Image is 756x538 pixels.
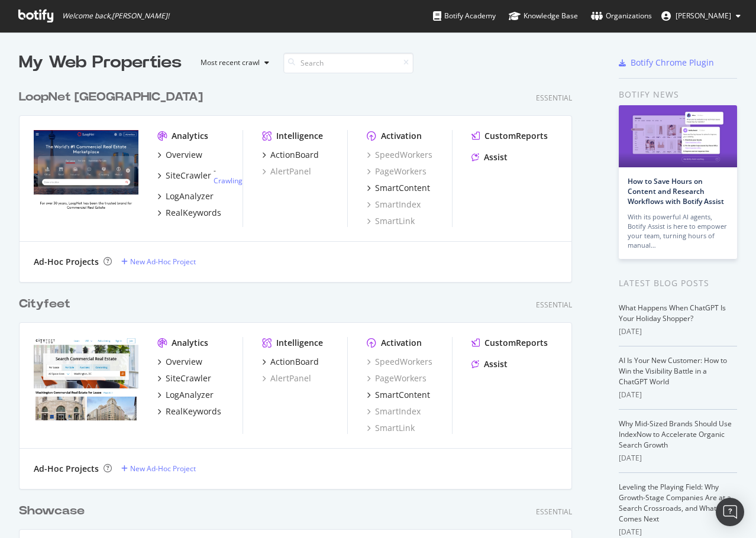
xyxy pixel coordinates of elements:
img: cityfeet.com [34,337,138,421]
div: CustomReports [484,130,548,142]
div: [DATE] [619,390,737,400]
div: Botify Chrome Plugin [631,57,714,69]
div: Intelligence [276,337,323,349]
a: CustomReports [471,337,548,349]
div: Activation [381,130,422,142]
div: Overview [166,149,202,161]
div: Cityfeet [19,296,70,313]
div: Intelligence [276,130,323,142]
a: Assist [471,151,508,163]
div: Activation [381,337,422,349]
a: RealKeywords [157,207,221,219]
div: Organizations [591,10,652,22]
a: Crawling [214,176,243,186]
a: Botify Chrome Plugin [619,57,714,69]
div: Knowledge Base [509,10,578,22]
a: Why Mid-Sized Brands Should Use IndexNow to Accelerate Organic Search Growth [619,419,732,450]
a: SmartLink [367,215,415,227]
div: LoopNet [GEOGRAPHIC_DATA] [19,89,203,106]
a: RealKeywords [157,406,221,417]
div: Ad-Hoc Projects [34,256,99,268]
a: PageWorkers [367,372,427,384]
div: My Web Properties [19,51,182,74]
input: Search [283,53,413,73]
div: [DATE] [619,453,737,464]
a: SpeedWorkers [367,149,432,161]
div: SmartContent [375,182,430,194]
div: Botify Academy [433,10,496,22]
img: Loopnet.ca [34,130,138,214]
a: SmartIndex [367,199,421,210]
div: Assist [484,151,508,163]
a: AI Is Your New Customer: How to Win the Visibility Battle in a ChatGPT World [619,355,727,387]
a: Assist [471,358,508,370]
div: [DATE] [619,527,737,537]
div: With its powerful AI agents, Botify Assist is here to empower your team, turning hours of manual… [628,212,728,250]
div: LogAnalyzer [166,389,214,401]
a: AlertPanel [262,166,311,177]
a: New Ad-Hoc Project [121,464,196,474]
div: New Ad-Hoc Project [130,464,196,474]
div: Essential [536,93,572,103]
a: What Happens When ChatGPT Is Your Holiday Shopper? [619,303,726,323]
div: Ad-Hoc Projects [34,463,99,475]
a: LoopNet [GEOGRAPHIC_DATA] [19,89,208,106]
img: How to Save Hours on Content and Research Workflows with Botify Assist [619,105,737,167]
a: LogAnalyzer [157,190,214,202]
a: Leveling the Playing Field: Why Growth-Stage Companies Are at a Search Crossroads, and What Comes... [619,482,731,524]
a: LogAnalyzer [157,389,214,401]
a: Overview [157,149,202,161]
div: Botify news [619,88,737,101]
a: How to Save Hours on Content and Research Workflows with Botify Assist [628,176,724,206]
div: - [214,166,243,186]
a: PageWorkers [367,166,427,177]
button: Most recent crawl [191,53,274,72]
div: Open Intercom Messenger [716,498,744,526]
a: New Ad-Hoc Project [121,257,196,267]
a: SiteCrawler [157,372,211,384]
a: SmartContent [367,389,430,401]
div: CustomReports [484,337,548,349]
a: AlertPanel [262,372,311,384]
div: Assist [484,358,508,370]
span: Welcome back, [PERSON_NAME] ! [62,11,169,21]
div: Analytics [172,130,208,142]
div: ActionBoard [270,149,319,161]
div: Analytics [172,337,208,349]
div: Most recent crawl [201,59,260,66]
a: CustomReports [471,130,548,142]
div: SiteCrawler [166,372,211,384]
a: SmartContent [367,182,430,194]
a: SmartIndex [367,406,421,417]
button: [PERSON_NAME] [652,7,750,25]
a: SiteCrawler- Crawling [157,166,243,186]
div: SmartContent [375,389,430,401]
a: Cityfeet [19,296,75,313]
a: Overview [157,356,202,368]
div: [DATE] [619,326,737,337]
div: New Ad-Hoc Project [130,257,196,267]
div: Essential [536,507,572,517]
span: Isabelle Edson [676,11,731,21]
div: LogAnalyzer [166,190,214,202]
div: ActionBoard [270,356,319,368]
div: Essential [536,300,572,310]
a: SmartLink [367,422,415,434]
div: SiteCrawler [166,170,211,182]
a: SpeedWorkers [367,356,432,368]
div: RealKeywords [166,207,221,219]
div: RealKeywords [166,406,221,417]
div: Overview [166,356,202,368]
a: ActionBoard [262,149,319,161]
a: ActionBoard [262,356,319,368]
